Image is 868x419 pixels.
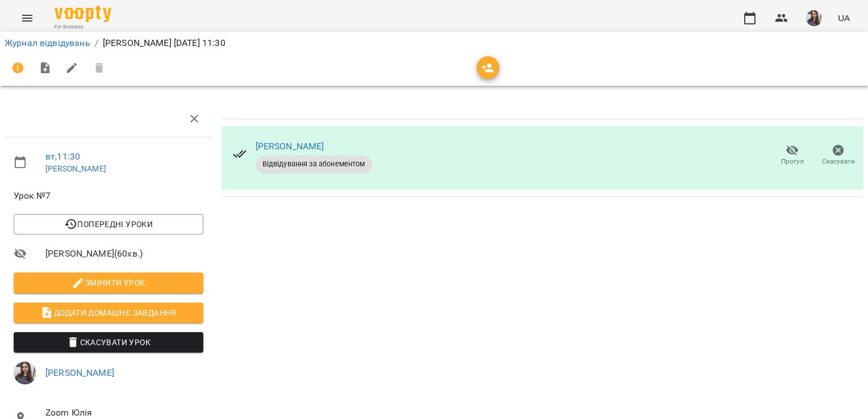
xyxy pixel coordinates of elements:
[23,217,194,231] span: Попередні уроки
[45,367,114,378] a: [PERSON_NAME]
[14,303,203,323] button: Додати домашнє завдання
[45,151,80,162] a: вт , 11:30
[14,332,203,353] button: Скасувати Урок
[14,362,36,384] img: ca1374486191da6fb8238bd749558ac4.jpeg
[838,12,850,24] span: UA
[14,189,203,203] span: Урок №7
[45,164,106,173] a: [PERSON_NAME]
[23,306,194,320] span: Додати домашнє завдання
[806,10,822,26] img: ca1374486191da6fb8238bd749558ac4.jpeg
[14,5,41,32] button: Menu
[95,36,98,50] li: /
[815,140,861,171] button: Скасувати
[256,141,324,152] a: [PERSON_NAME]
[14,214,203,234] button: Попередні уроки
[833,7,854,28] button: UA
[14,273,203,293] button: Змінити урок
[55,6,111,22] img: Voopty Logo
[23,336,194,349] span: Скасувати Урок
[23,276,194,290] span: Змінити урок
[5,37,90,48] a: Журнал відвідувань
[769,140,815,171] button: Прогул
[781,157,804,166] span: Прогул
[256,159,372,169] span: Відвідування за абонементом
[5,36,863,50] nav: breadcrumb
[45,247,203,261] span: [PERSON_NAME] ( 60 хв. )
[822,157,855,166] span: Скасувати
[103,36,226,50] p: [PERSON_NAME] [DATE] 11:30
[55,23,111,31] span: For Business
